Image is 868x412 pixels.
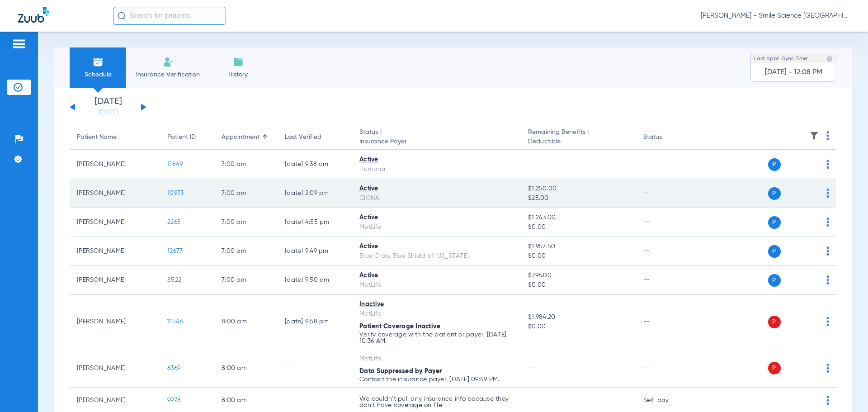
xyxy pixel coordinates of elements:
[222,133,259,142] div: Appointment
[214,295,278,349] td: 8:00 AM
[77,133,153,142] div: Patient Name
[133,70,203,79] span: Insurance Verification
[806,317,815,326] img: x.svg
[359,331,514,344] p: Verify coverage with the patient or payer. [DATE] 10:36 AM.
[81,97,135,117] li: [DATE]
[167,219,181,225] span: 2265
[359,242,514,251] div: Active
[359,223,514,232] div: MetLife
[768,316,781,328] span: P
[278,266,352,295] td: [DATE] 9:50 AM
[528,194,628,203] span: $25.00
[18,7,49,23] img: Zuub Logo
[528,280,628,290] span: $0.00
[636,237,697,266] td: --
[77,133,117,142] div: Patient Name
[636,295,697,349] td: --
[806,275,815,284] img: x.svg
[826,189,829,198] img: group-dot-blue.svg
[806,218,815,227] img: x.svg
[768,274,781,287] span: P
[359,309,514,319] div: MetLife
[806,189,815,198] img: x.svg
[636,208,697,237] td: --
[113,7,226,25] input: Search for patients
[768,362,781,374] span: P
[167,365,180,371] span: 6369
[278,208,352,237] td: [DATE] 4:55 PM
[359,194,514,203] div: CIGNA
[359,137,514,147] span: Insurance Payer
[528,365,535,371] span: --
[528,213,628,223] span: $1,243.00
[754,54,808,63] span: Last Appt. Sync Time:
[521,125,636,150] th: Remaining Benefits |
[214,150,278,179] td: 7:00 AM
[528,397,535,403] span: --
[12,38,26,49] img: hamburger-icon
[167,248,183,254] span: 12677
[70,150,160,179] td: [PERSON_NAME]
[359,280,514,290] div: MetLife
[701,11,850,20] span: [PERSON_NAME] - Smile Science [GEOGRAPHIC_DATA]
[636,150,697,179] td: --
[93,57,104,67] img: Schedule
[359,165,514,174] div: Humana
[278,179,352,208] td: [DATE] 2:09 PM
[359,354,514,364] div: MetLife
[823,369,868,412] iframe: Chat Widget
[214,179,278,208] td: 7:00 AM
[278,237,352,266] td: [DATE] 9:49 PM
[81,108,135,117] a: [DATE]
[359,213,514,223] div: Active
[636,349,697,388] td: --
[285,133,321,142] div: Last Verified
[214,266,278,295] td: 7:00 AM
[768,245,781,258] span: P
[359,396,514,408] p: We couldn’t pull any insurance info because they don’t have coverage on file.
[826,56,833,62] img: last sync help info
[167,277,181,283] span: 8522
[359,368,442,374] span: Data Suppressed by Payer
[70,237,160,266] td: [PERSON_NAME]
[214,208,278,237] td: 7:00 AM
[768,158,781,171] span: P
[167,190,184,196] span: 10973
[810,131,819,140] img: filter.svg
[214,349,278,388] td: 8:00 AM
[167,318,183,325] span: 11546
[163,57,174,67] img: Manual Insurance Verification
[636,266,697,295] td: --
[806,396,815,405] img: x.svg
[167,133,207,142] div: Patient ID
[528,313,628,322] span: $1,984.20
[768,187,781,200] span: P
[528,251,628,261] span: $0.00
[214,237,278,266] td: 7:00 AM
[217,70,259,79] span: History
[806,364,815,373] img: x.svg
[233,57,244,67] img: History
[826,246,829,256] img: group-dot-blue.svg
[285,133,345,142] div: Last Verified
[76,70,119,79] span: Schedule
[528,184,628,194] span: $1,250.00
[70,349,160,388] td: [PERSON_NAME]
[806,246,815,256] img: x.svg
[826,160,829,169] img: group-dot-blue.svg
[278,150,352,179] td: [DATE] 9:38 AM
[359,184,514,194] div: Active
[826,364,829,373] img: group-dot-blue.svg
[278,295,352,349] td: [DATE] 9:58 PM
[528,271,628,280] span: $796.00
[359,323,440,330] span: Patient Coverage Inactive
[167,161,183,167] span: 11849
[528,137,628,147] span: Deductible
[70,208,160,237] td: [PERSON_NAME]
[768,216,781,229] span: P
[806,160,815,169] img: x.svg
[359,155,514,165] div: Active
[826,317,829,326] img: group-dot-blue.svg
[359,376,514,383] p: Contact the insurance payer. [DATE] 09:49 PM.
